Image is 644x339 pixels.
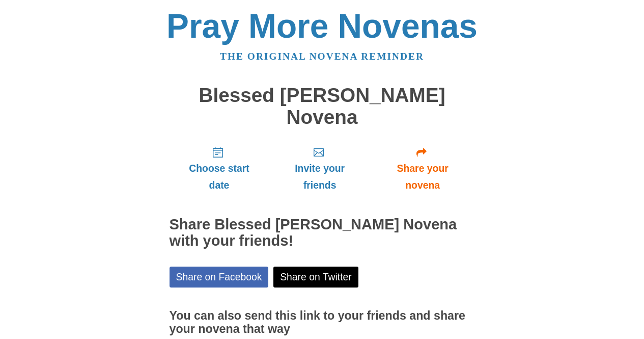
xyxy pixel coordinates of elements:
a: Share your novena [371,138,475,199]
h2: Share Blessed [PERSON_NAME] Novena with your friends! [170,217,475,249]
a: Share on Facebook [170,267,269,288]
a: The original novena reminder [220,51,424,62]
span: Share your novena [381,160,465,194]
a: Pray More Novenas [166,7,478,45]
a: Share on Twitter [273,267,358,288]
span: Invite your friends [279,160,360,194]
h3: You can also send this link to your friends and share your novena that way [170,309,475,335]
h1: Blessed [PERSON_NAME] Novena [170,85,475,128]
span: Choose start date [180,160,259,194]
a: Choose start date [170,138,269,199]
a: Invite your friends [269,138,370,199]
